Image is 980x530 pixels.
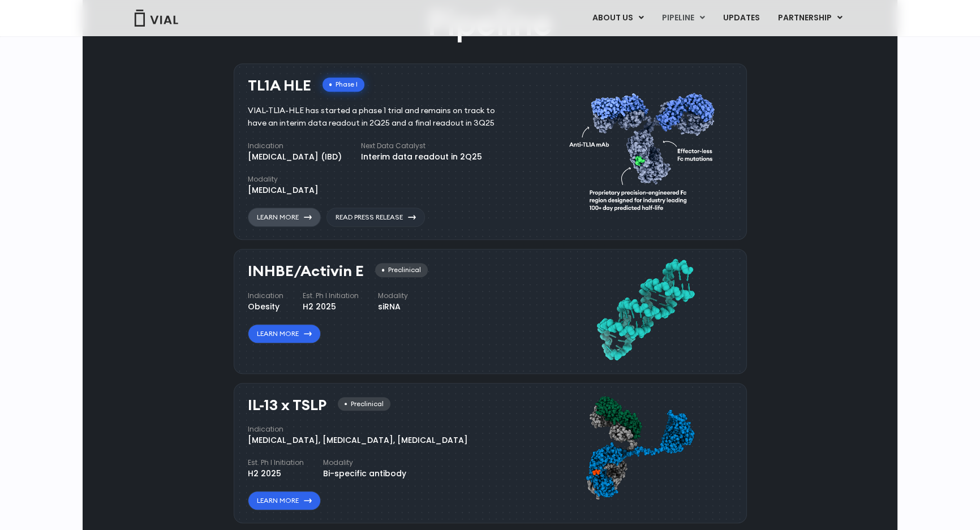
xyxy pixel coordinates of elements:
a: UPDATES [714,8,768,28]
div: [MEDICAL_DATA], [MEDICAL_DATA], [MEDICAL_DATA] [248,434,468,446]
h3: IL-13 x TSLP [248,397,326,413]
div: Obesity [248,301,283,313]
h4: Indication [248,291,283,301]
h4: Indication [248,424,468,434]
h3: TL1A HLE [248,77,311,94]
h4: Est. Ph I Initiation [248,458,304,468]
a: PARTNERSHIPMenu Toggle [769,8,852,28]
a: Learn More [248,208,321,227]
img: Vial Logo [134,10,179,27]
div: Phase I [323,77,364,92]
div: [MEDICAL_DATA] (IBD) [248,151,342,163]
h4: Modality [323,458,406,468]
h4: Modality [248,174,319,184]
div: Interim data readout in 2Q25 [361,151,482,163]
div: [MEDICAL_DATA] [248,184,319,196]
a: PIPELINEMenu Toggle [653,8,713,28]
h4: Next Data Catalyst [361,141,482,151]
div: VIAL-TL1A-HLE has started a phase 1 trial and remains on track to have an interim data readout in... [248,105,512,130]
h4: Modality [378,291,408,301]
h4: Est. Ph I Initiation [303,291,359,301]
div: H2 2025 [303,301,359,313]
a: Read Press Release [326,208,425,227]
div: Bi-specific antibody [323,468,406,480]
a: Learn More [248,324,321,343]
div: siRNA [378,301,408,313]
div: Preclinical [338,397,390,411]
h4: Indication [248,141,342,151]
a: ABOUT USMenu Toggle [583,8,652,28]
a: Learn More [248,491,321,510]
div: H2 2025 [248,468,304,480]
h3: INHBE/Activin E [248,263,364,279]
div: Preclinical [375,263,428,277]
img: TL1A antibody diagram. [569,72,721,227]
